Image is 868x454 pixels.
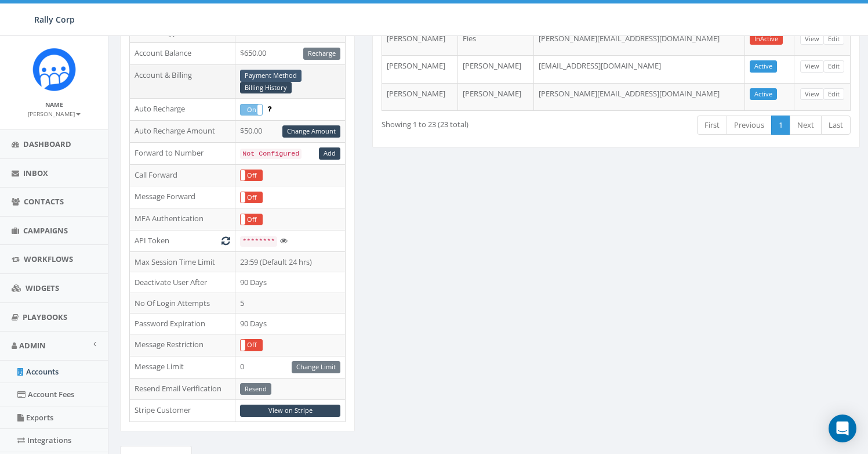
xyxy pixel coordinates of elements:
[45,100,63,109] small: Name
[267,103,271,114] span: Enable to prevent campaign failure.
[697,116,727,135] a: First
[319,147,340,160] a: Add
[241,214,262,225] label: Off
[235,43,346,65] td: $650.00
[534,28,745,56] td: [PERSON_NAME][EMAIL_ADDRESS][DOMAIN_NAME]
[221,237,230,244] i: Generate New Token
[130,208,235,230] td: MFA Authentication
[823,88,844,100] a: Edit
[130,293,235,314] td: No Of Login Attempts
[235,356,346,378] td: 0
[130,356,235,378] td: Message Limit
[26,283,59,293] span: Widgets
[823,33,844,45] a: Edit
[382,28,458,56] td: [PERSON_NAME]
[240,339,263,351] div: OnOff
[240,192,263,204] div: OnOff
[130,142,235,164] td: Forward to Number
[823,60,844,73] a: Edit
[28,110,81,118] small: [PERSON_NAME]
[24,254,73,264] span: Workflows
[750,60,777,73] a: Active
[235,121,346,143] td: $50.00
[235,293,346,314] td: 5
[240,405,340,417] a: View on Stripe
[130,400,235,422] td: Stripe Customer
[382,83,458,111] td: [PERSON_NAME]
[130,186,235,208] td: Message Forward
[130,164,235,186] td: Call Forward
[240,82,292,94] a: Billing History
[23,225,68,236] span: Campaigns
[750,33,783,45] a: InActive
[235,251,346,272] td: 23:59 (Default 24 hrs)
[24,196,64,207] span: Contacts
[458,28,534,56] td: Fies
[130,121,235,143] td: Auto Recharge Amount
[240,104,263,116] div: OnOff
[240,149,302,159] code: Not Configured
[282,125,340,138] a: Change Amount
[727,116,772,135] a: Previous
[130,230,235,252] td: API Token
[800,33,824,45] a: View
[750,88,777,100] a: Active
[458,55,534,83] td: [PERSON_NAME]
[771,116,790,135] a: 1
[23,168,48,178] span: Inbox
[382,114,566,130] div: Showing 1 to 23 (23 total)
[130,314,235,334] td: Password Expiration
[241,105,262,116] label: On
[19,340,46,351] span: Admin
[829,415,856,442] div: Open Intercom Messenger
[458,83,534,111] td: [PERSON_NAME]
[241,340,262,351] label: Off
[130,64,235,99] td: Account & Billing
[800,88,824,100] a: View
[34,14,75,25] span: Rally Corp
[130,251,235,272] td: Max Session Time Limit
[382,55,458,83] td: [PERSON_NAME]
[821,116,851,135] a: Last
[235,272,346,293] td: 90 Days
[534,55,745,83] td: [EMAIL_ADDRESS][DOMAIN_NAME]
[23,312,67,322] span: Playbooks
[790,116,822,135] a: Next
[241,170,262,181] label: Off
[130,99,235,121] td: Auto Recharge
[241,192,262,203] label: Off
[32,48,76,91] img: Icon_1.png
[534,83,745,111] td: [PERSON_NAME][EMAIL_ADDRESS][DOMAIN_NAME]
[130,378,235,400] td: Resend Email Verification
[240,170,263,182] div: OnOff
[23,139,71,149] span: Dashboard
[130,334,235,356] td: Message Restriction
[240,70,302,82] a: Payment Method
[240,214,263,226] div: OnOff
[130,272,235,293] td: Deactivate User After
[28,108,81,118] a: [PERSON_NAME]
[800,60,824,73] a: View
[235,314,346,334] td: 90 Days
[130,43,235,65] td: Account Balance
